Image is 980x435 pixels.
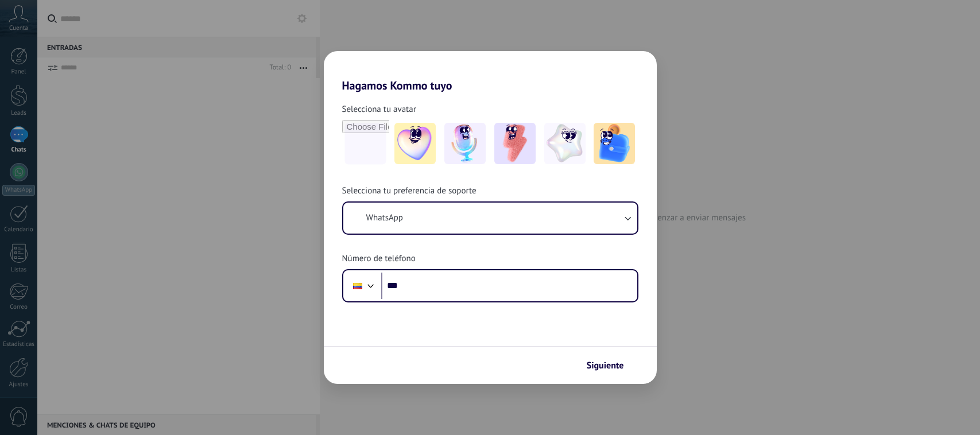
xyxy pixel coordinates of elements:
button: Siguiente [582,356,640,375]
h2: Hagamos Kommo tuyo [324,51,657,92]
div: Colombia: + 57 [347,274,369,298]
img: -4.jpeg [544,123,586,164]
img: -5.jpeg [594,123,635,164]
span: Siguiente [587,362,624,370]
span: WhatsApp [366,212,403,224]
button: WhatsApp [343,203,637,234]
span: Número de teléfono [342,253,416,265]
span: Selecciona tu avatar [342,104,416,115]
span: Selecciona tu preferencia de soporte [342,185,477,197]
img: -1.jpeg [394,123,436,164]
img: -2.jpeg [444,123,486,164]
img: -3.jpeg [494,123,536,164]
